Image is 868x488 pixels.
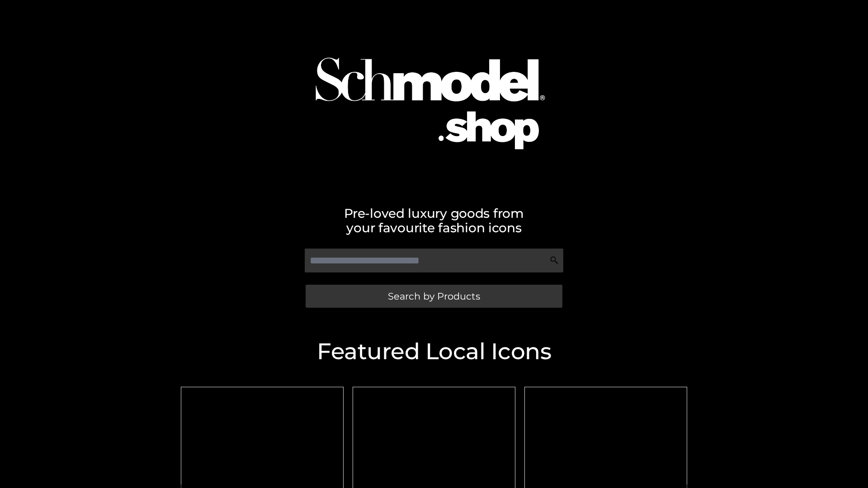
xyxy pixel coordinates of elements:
h2: Featured Local Icons​ [176,340,692,363]
span: Search by Products [388,291,480,301]
h2: Pre-loved luxury goods from your favourite fashion icons [176,206,692,235]
img: Search Icon [550,256,559,265]
a: Search by Products [306,285,562,308]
